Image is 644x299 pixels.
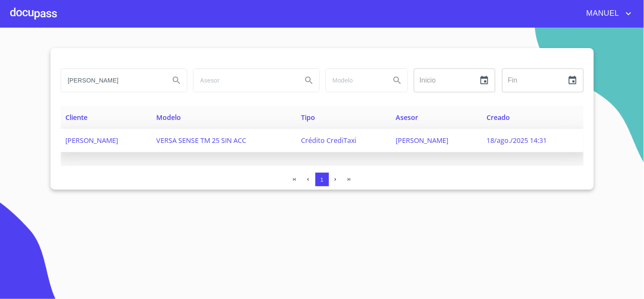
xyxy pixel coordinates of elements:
[61,69,163,92] input: search
[299,70,319,91] button: Search
[66,136,118,145] span: [PERSON_NAME]
[487,136,547,145] span: 18/ago./2025 14:31
[396,136,448,145] span: [PERSON_NAME]
[157,136,247,145] span: VERSA SENSE TM 25 SIN ACC
[194,69,295,92] input: search
[580,7,624,20] span: MANUEL
[326,69,384,92] input: search
[166,70,187,91] button: Search
[315,173,329,186] button: 1
[580,7,634,20] button: account of current user
[301,136,357,145] span: Crédito CrediTaxi
[321,177,323,183] span: 1
[301,113,315,122] span: Tipo
[487,113,510,122] span: Creado
[66,113,88,122] span: Cliente
[387,70,408,91] button: Search
[396,113,418,122] span: Asesor
[157,113,181,122] span: Modelo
